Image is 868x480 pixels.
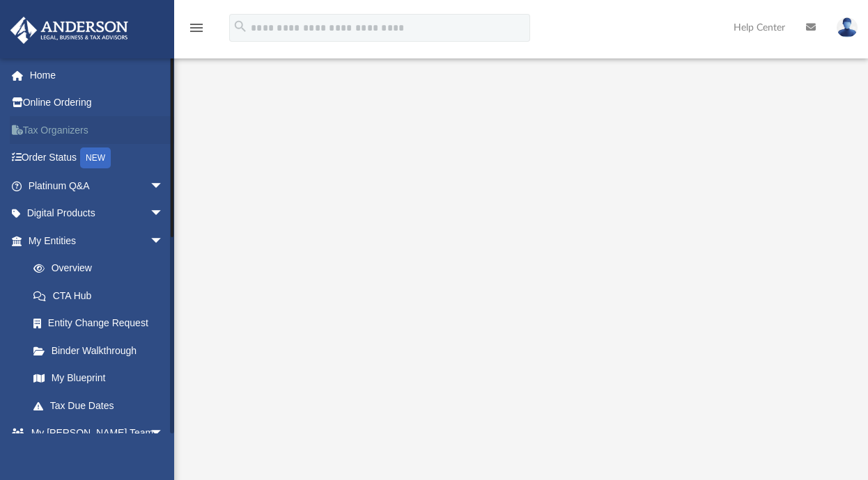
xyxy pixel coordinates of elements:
a: My Blueprint [20,365,178,392]
a: My Entitiesarrow_drop_down [10,227,185,255]
span: arrow_drop_down [150,227,178,255]
a: Digital Productsarrow_drop_down [10,200,185,227]
a: My [PERSON_NAME] Teamarrow_drop_down [10,419,178,447]
span: arrow_drop_down [150,172,178,200]
a: Online Ordering [10,89,185,117]
img: User Pic [837,17,858,38]
a: CTA Hub [20,282,185,310]
a: Tax Organizers [10,116,185,144]
span: arrow_drop_down [150,200,178,228]
a: Binder Walkthrough [20,337,185,365]
i: search [233,19,248,34]
a: Tax Due Dates [20,392,185,419]
a: Overview [20,255,185,282]
a: Entity Change Request [20,310,185,337]
i: menu [188,19,205,36]
a: Platinum Q&Aarrow_drop_down [10,172,185,200]
a: Order StatusNEW [10,144,185,173]
div: NEW [80,147,111,168]
a: menu [188,26,205,36]
a: Home [10,61,185,89]
span: arrow_drop_down [150,419,178,448]
img: Anderson Advisors Platinum Portal [6,17,132,44]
